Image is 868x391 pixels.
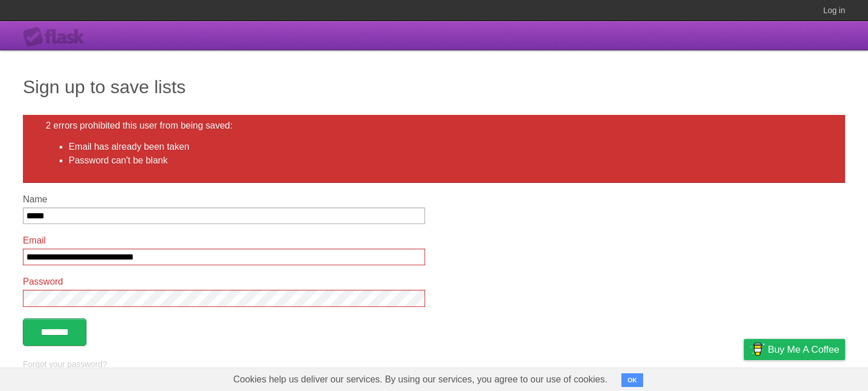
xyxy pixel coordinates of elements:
[744,339,845,360] a: Buy me a coffee
[23,73,845,101] h1: Sign up to save lists
[23,27,92,47] div: Flask
[768,340,839,360] span: Buy me a coffee
[46,121,822,131] h2: 2 errors prohibited this user from being saved:
[621,373,644,387] button: OK
[23,236,425,246] label: Email
[750,340,765,359] img: Buy me a coffee
[23,277,425,287] label: Password
[69,140,822,154] li: Email has already been taken
[222,368,619,391] span: Cookies help us deliver our services. By using our services, you agree to our use of cookies.
[23,194,425,205] label: Name
[69,154,822,167] li: Password can't be blank
[23,360,107,369] a: Forgot your password?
